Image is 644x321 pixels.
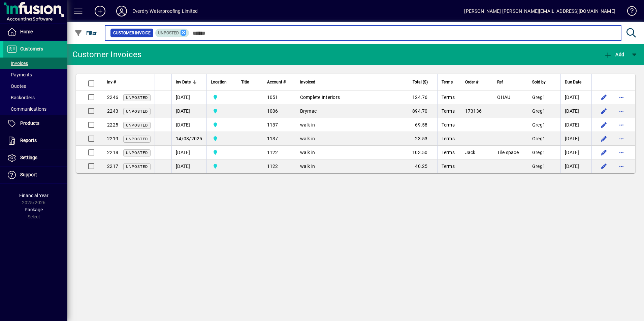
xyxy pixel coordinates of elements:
[3,92,67,103] a: Backorders
[560,91,591,104] td: [DATE]
[560,146,591,159] td: [DATE]
[3,103,67,115] a: Communications
[107,95,118,100] span: 2246
[465,78,489,86] div: Order #
[72,49,141,60] div: Customer Invoices
[442,78,453,86] span: Terms
[560,159,591,173] td: [DATE]
[19,193,49,198] span: Financial Year
[3,115,67,132] a: Products
[171,104,206,118] td: [DATE]
[20,172,37,177] span: Support
[126,109,148,114] span: Unposted
[89,5,111,17] button: Add
[465,108,482,114] span: 173136
[532,78,546,86] span: Sold by
[599,92,609,103] button: Edit
[497,95,510,100] span: OHAU
[604,52,624,57] span: Add
[599,106,609,116] button: Edit
[3,24,67,40] a: Home
[616,147,627,158] button: More options
[560,132,591,146] td: [DATE]
[3,80,67,92] a: Quotes
[107,78,151,86] div: Inv #
[532,122,545,128] span: Greg1
[622,1,636,23] a: Knowledge Base
[565,78,587,86] div: Due Date
[465,78,478,86] span: Order #
[599,147,609,158] button: Edit
[3,149,67,166] a: Settings
[497,78,503,86] span: Ref
[616,161,627,172] button: More options
[300,122,315,128] span: walk in
[7,61,28,66] span: Invoices
[3,69,67,80] a: Payments
[532,95,545,100] span: Greg1
[158,31,179,35] span: Unposted
[171,146,206,159] td: [DATE]
[616,106,627,116] button: More options
[211,135,233,142] span: Central
[465,150,476,155] span: Jack
[532,78,556,86] div: Sold by
[73,27,99,39] button: Filter
[616,92,627,103] button: More options
[107,136,118,141] span: 2219
[497,150,519,155] span: Tile space
[132,6,198,16] div: Everdry Waterproofing Limited
[211,107,233,115] span: Central
[560,118,591,132] td: [DATE]
[464,6,615,16] div: [PERSON_NAME] [PERSON_NAME][EMAIL_ADDRESS][DOMAIN_NAME]
[442,164,455,169] span: Terms
[176,78,191,86] span: Inv Date
[176,78,202,86] div: Inv Date
[300,108,317,114] span: Brymac
[413,78,428,86] span: Total ($)
[25,207,43,212] span: Package
[171,159,206,173] td: [DATE]
[442,122,455,128] span: Terms
[7,106,46,112] span: Communications
[599,119,609,130] button: Edit
[602,48,626,61] button: Add
[211,149,233,156] span: Central
[300,164,315,169] span: walk in
[155,29,189,37] mat-chip: Customer Invoice Status: Unposted
[267,150,278,155] span: 1122
[397,132,437,146] td: 23.53
[126,151,148,155] span: Unposted
[267,136,278,141] span: 1137
[171,91,206,104] td: [DATE]
[3,167,67,183] a: Support
[267,164,278,169] span: 1122
[3,132,67,149] a: Reports
[300,78,315,86] span: Invoiced
[107,122,118,128] span: 2225
[126,96,148,100] span: Unposted
[442,136,455,141] span: Terms
[532,136,545,141] span: Greg1
[7,83,26,89] span: Quotes
[397,91,437,104] td: 124.76
[20,29,33,34] span: Home
[267,108,278,114] span: 1006
[107,150,118,155] span: 2218
[126,165,148,169] span: Unposted
[442,95,455,100] span: Terms
[532,150,545,155] span: Greg1
[560,104,591,118] td: [DATE]
[20,120,39,126] span: Products
[532,164,545,169] span: Greg1
[397,146,437,159] td: 103.50
[20,138,37,143] span: Reports
[211,94,233,101] span: Central
[171,118,206,132] td: [DATE]
[107,108,118,114] span: 2243
[20,46,43,51] span: Customers
[397,104,437,118] td: 894.70
[267,122,278,128] span: 1137
[397,118,437,132] td: 69.58
[107,78,116,86] span: Inv #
